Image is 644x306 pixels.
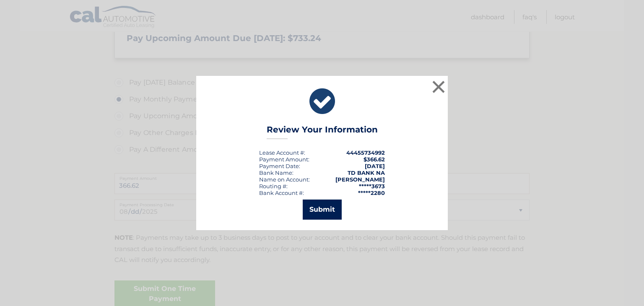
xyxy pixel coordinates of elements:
[259,189,304,196] div: Bank Account #:
[335,176,385,183] strong: [PERSON_NAME]
[430,78,447,95] button: ×
[364,156,385,163] span: $366.62
[259,169,293,176] div: Bank Name:
[259,163,299,169] span: Payment Date
[259,183,288,189] div: Routing #:
[303,200,342,220] button: Submit
[267,124,378,139] h3: Review Your Information
[259,156,309,163] div: Payment Amount:
[259,176,310,183] div: Name on Account:
[365,163,385,169] span: [DATE]
[259,163,300,169] div: :
[346,149,385,156] strong: 44455734992
[259,149,305,156] div: Lease Account #:
[348,169,385,176] strong: TD BANK NA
